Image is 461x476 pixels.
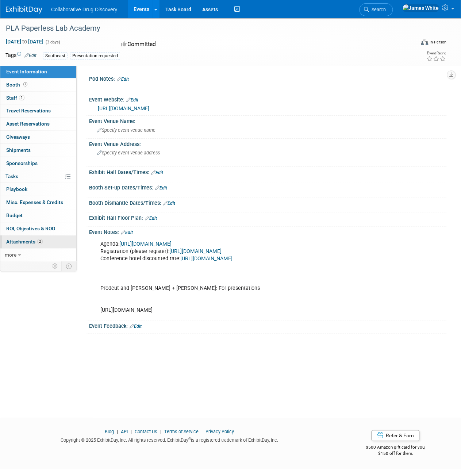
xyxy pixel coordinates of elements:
td: Toggle Event Tabs [62,261,77,271]
div: $500 Amazon gift card for you, [345,439,447,456]
span: 2 [37,239,43,244]
a: Privacy Policy [205,429,234,434]
td: Personalize Event Tab Strip [49,261,62,271]
div: Booth Dismantle Dates/Times: [89,197,446,207]
div: Committed [119,38,258,51]
span: | [129,429,134,434]
span: Sponsorships [6,160,38,166]
span: Tasks [5,173,18,179]
a: Edit [121,230,133,235]
span: Asset Reservations [6,121,50,127]
span: 1 [19,95,24,100]
span: [DATE] [DATE] [5,38,44,45]
div: $150 off for them. [345,450,447,457]
a: Playbook [0,183,76,196]
a: Tasks [0,170,76,183]
a: [URL][DOMAIN_NAME] [119,241,172,247]
a: Blog [105,429,114,434]
a: Attachments2 [0,235,76,248]
div: Event Rating [426,51,446,55]
a: [URL][DOMAIN_NAME] [98,105,149,111]
div: Event Format [382,38,446,49]
a: Edit [155,185,167,191]
a: Sponsorships [0,157,76,170]
div: In-Person [429,39,446,45]
img: ExhibitDay [6,6,42,14]
div: Booth Set-up Dates/Times: [89,182,446,192]
a: Giveaways [0,131,76,143]
div: Exhibit Hall Dates/Times: [89,167,446,176]
span: Giveaways [6,134,30,140]
div: Pod Notes: [89,73,446,83]
span: Booth not reserved yet [22,82,29,87]
a: Contact Us [135,429,157,434]
a: ROI, Objectives & ROO [0,222,76,235]
span: | [200,429,204,434]
a: Refer & Earn [371,430,419,441]
a: Edit [117,77,129,82]
div: Agenda: Registration (please register): Conference hotel discounted rate: Prodcut and [PERSON_NAM... [95,237,376,318]
a: Event Information [0,65,76,78]
a: [URL][DOMAIN_NAME] [169,248,222,254]
a: Asset Reservations [0,118,76,130]
a: Misc. Expenses & Credits [0,196,76,209]
span: Specify event venue address [97,150,160,156]
div: Copyright © 2025 ExhibitDay, Inc. All rights reserved. ExhibitDay is a registered trademark of Ex... [5,435,334,444]
span: Collaborative Drug Discovery [51,7,117,12]
div: Event Website: [89,94,446,104]
span: Playbook [6,186,27,192]
span: Misc. Expenses & Credits [6,199,63,205]
span: Specify event venue name [97,127,155,133]
span: to [21,39,28,45]
span: Staff [6,95,24,101]
td: Tags [5,51,37,60]
a: Edit [145,216,157,221]
div: Southeast [43,52,68,60]
div: Exhibit Hall Floor Plan: [89,212,446,222]
a: Edit [151,170,163,175]
span: Event Information [6,69,47,74]
span: ROI, Objectives & ROO [6,226,55,231]
span: more [5,252,16,258]
a: Edit [24,53,37,58]
sup: ® [188,437,191,441]
span: (3 days) [45,40,60,45]
div: PLA Paperless Lab Academy [3,22,409,35]
a: Terms of Service [164,429,199,434]
img: Format-Inperson.png [421,39,428,45]
a: Travel Reservations [0,104,76,117]
span: Booth [6,82,29,88]
div: Event Venue Address: [89,139,446,148]
a: Edit [163,201,175,206]
div: Event Notes: [89,227,446,236]
a: Edit [126,97,138,103]
a: Search [359,3,393,16]
span: | [115,429,120,434]
a: more [0,249,76,261]
span: Travel Reservations [6,108,51,114]
span: Attachments [6,239,43,245]
a: Shipments [0,144,76,157]
div: Event Feedback: [89,320,446,330]
a: Staff1 [0,92,76,104]
a: Booth [0,78,76,91]
a: API [121,429,128,434]
div: Presentation requested [70,52,120,60]
span: | [158,429,163,434]
span: Budget [6,212,23,218]
img: James White [402,4,439,12]
a: [URL][DOMAIN_NAME] [180,256,233,262]
div: Event Venue Name: [89,116,446,125]
span: Search [369,7,386,12]
a: Edit [130,324,142,329]
span: Shipments [6,147,31,153]
a: Budget [0,209,76,222]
